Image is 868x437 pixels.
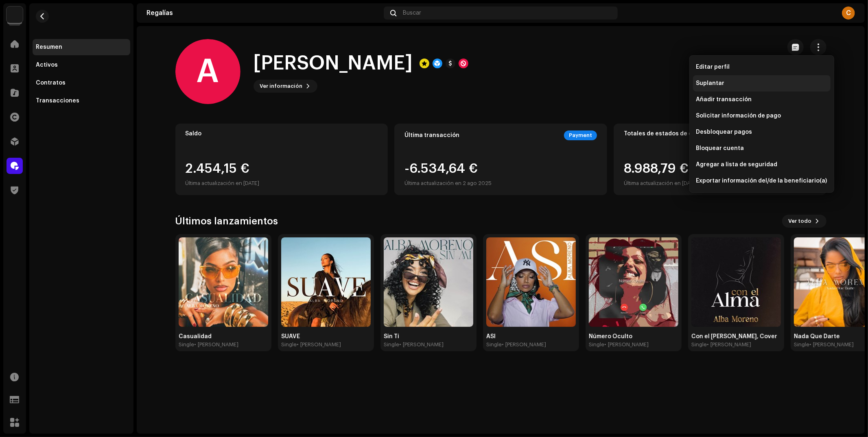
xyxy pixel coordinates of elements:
[604,341,649,348] div: • [PERSON_NAME]
[384,333,473,340] div: Sin Ti
[7,7,23,23] img: 297a105e-aa6c-4183-9ff4-27133c00f2e2
[194,341,238,348] div: • [PERSON_NAME]
[384,237,473,327] img: 15b722d7-45a9-4954-a7c5-f6bc783546f6
[33,39,130,55] re-m-nav-item: Resumen
[696,145,744,152] span: Bloquear cuenta
[36,98,79,104] div: Transacciones
[179,237,268,327] img: b7762b73-058c-4fd0-99ed-c42b1b714984
[707,341,751,348] div: • [PERSON_NAME]
[260,78,303,94] span: Ver información
[404,132,459,139] div: Última transacción
[36,62,58,68] div: Activos
[486,341,502,348] div: Single
[696,178,827,184] span: Exportar información del/de la beneficiario(a)
[254,80,317,93] button: Ver información
[589,333,678,340] div: Número Oculto
[281,341,297,348] div: Single
[589,341,604,348] div: Single
[782,215,826,228] button: Ver todo
[186,178,260,188] div: Última actualización en [DATE]
[691,237,781,327] img: f371d69b-54c5-4fc1-a9f5-5c6ec32c5349
[404,178,492,188] div: Última actualización en 2 ago 2025
[254,50,413,76] h1: [PERSON_NAME]
[789,213,812,229] span: Ver todo
[179,341,194,348] div: Single
[696,129,752,135] span: Desbloquear pagos
[36,44,62,50] div: Resumen
[403,10,421,16] span: Buscar
[146,10,380,16] div: Regalías
[281,237,371,327] img: 7bb5effc-5171-442a-bb27-2f645d1077b8
[564,130,597,140] div: Payment
[809,341,854,348] div: • [PERSON_NAME]
[175,39,241,104] div: A
[696,80,725,87] span: Suplantar
[297,341,341,348] div: • [PERSON_NAME]
[33,75,130,91] re-m-nav-item: Contratos
[691,341,707,348] div: Single
[624,178,698,188] div: Última actualización en [DATE]
[842,7,855,20] div: C
[33,93,130,109] re-m-nav-item: Transacciones
[486,333,576,340] div: ASÍ
[186,130,378,137] div: Saldo
[175,124,388,195] re-o-card-value: Saldo
[179,333,268,340] div: Casualidad
[696,113,781,119] span: Solicitar información de pago
[399,341,444,348] div: • [PERSON_NAME]
[696,161,778,168] span: Agregar a lista de seguridad
[502,341,546,348] div: • [PERSON_NAME]
[624,130,816,137] div: Totales de estados de cuenta
[794,341,809,348] div: Single
[384,341,399,348] div: Single
[33,57,130,73] re-m-nav-item: Activos
[486,237,576,327] img: e02c033d-a40b-414c-a2a5-e2844eb12556
[696,96,752,103] span: Añadir transacción
[614,124,826,195] re-o-card-value: Totales de estados de cuenta
[175,215,278,228] h3: Últimos lanzamientos
[691,333,781,340] div: Con el [PERSON_NAME], Cover
[589,237,678,327] img: 7d28c96b-3054-4194-a0f5-6a11d9d44d31
[696,64,730,70] span: Editar perfil
[36,80,66,86] div: Contratos
[281,333,371,340] div: SUAVE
